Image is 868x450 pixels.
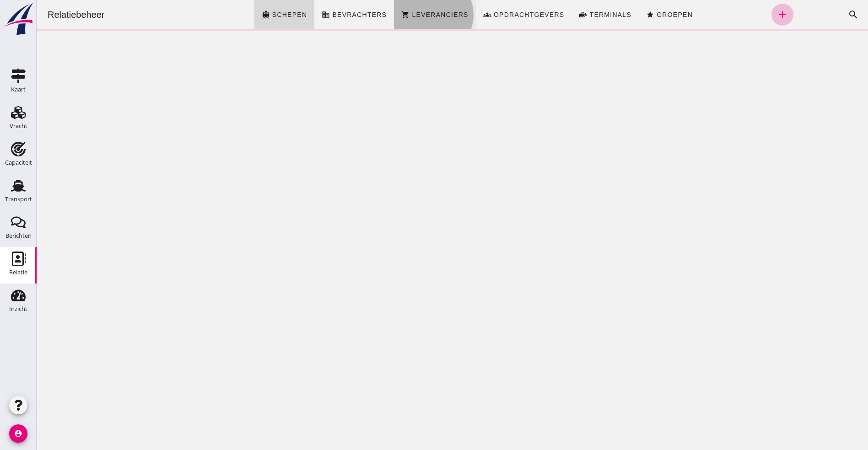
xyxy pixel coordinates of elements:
[542,11,550,19] i: front_loader
[9,424,27,443] i: account_circle
[4,8,75,21] div: Relatiebeheer
[10,123,27,129] div: Vracht
[811,9,822,20] i: search
[285,11,293,19] i: business
[447,11,455,19] i: groups
[9,269,27,275] div: Relatie
[295,11,350,18] span: Bevrachters
[5,233,32,239] div: Berichten
[552,11,595,18] span: Terminals
[2,2,35,36] img: logo-small.a267ee39.svg
[457,11,528,18] span: Opdrachtgevers
[609,11,618,19] i: star
[9,306,27,312] div: Inzicht
[740,9,751,20] i: add
[375,11,431,18] span: Leveranciers
[5,160,32,166] div: Capaciteit
[365,11,373,19] i: shopping_cart
[11,86,26,92] div: Kaart
[620,11,656,18] span: Groepen
[225,11,233,19] i: directions_boat
[5,196,32,202] div: Transport
[235,11,271,18] span: Schepen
